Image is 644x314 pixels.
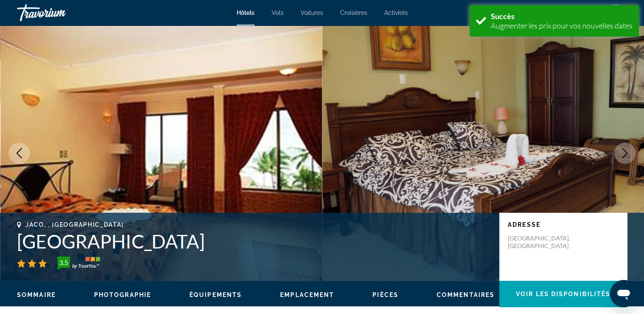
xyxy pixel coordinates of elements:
[614,143,635,164] button: Next image
[437,291,495,298] span: Commentaires
[272,9,283,16] a: Vols
[55,257,72,268] div: 3.5
[17,230,491,252] h1: [GEOGRAPHIC_DATA]
[94,291,151,298] span: Photographie
[280,291,334,299] button: Emplacement
[610,280,637,307] iframe: Bouton de lancement de la fenêtre de messagerie
[499,281,627,307] button: Voir les disponibilités
[437,291,495,299] button: Commentaires
[280,291,334,298] span: Emplacement
[237,9,255,16] a: Hôtels
[189,291,242,298] span: Équipements
[189,291,242,299] button: Équipements
[94,291,151,299] button: Photographie
[301,9,323,16] a: Voitures
[384,9,408,16] a: Activités
[17,291,56,299] button: Sommaire
[372,291,398,298] span: Pièces
[26,221,124,228] span: Jaco, , [GEOGRAPHIC_DATA]
[17,291,56,298] span: Sommaire
[340,9,367,16] a: Croisières
[9,143,30,164] button: Previous image
[57,257,100,270] img: trustyou-badge-hor.svg
[508,234,576,250] p: [GEOGRAPHIC_DATA], [GEOGRAPHIC_DATA]
[508,221,618,228] p: Adresse
[372,291,398,299] button: Pièces
[516,291,610,297] span: Voir les disponibilités
[491,21,633,30] div: Augmenter les prix pour vos nouvelles dates
[491,11,633,21] div: Succès
[605,4,627,22] button: User Menu
[17,2,102,24] a: Travorium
